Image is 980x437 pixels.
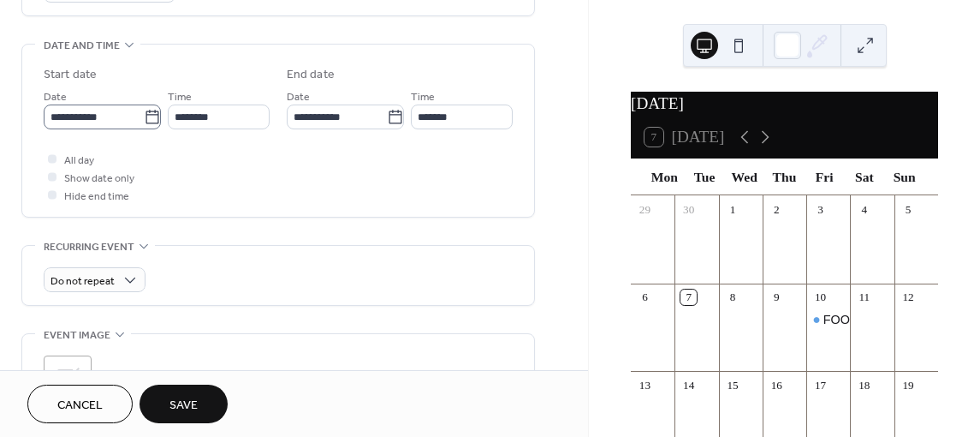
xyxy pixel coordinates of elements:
div: 11 [857,290,872,305]
div: Sat [845,159,885,195]
span: Do not repeat [50,272,115,291]
div: 19 [900,377,916,392]
button: Cancel [27,385,133,423]
button: Save [140,385,228,423]
div: 17 [812,377,828,392]
div: 4 [857,201,872,217]
div: Thu [764,159,805,195]
span: Time [168,88,192,106]
div: 30 [680,201,696,217]
span: All day [64,152,94,170]
div: End date [287,66,335,84]
span: Date and time [44,37,120,55]
span: Date [287,88,310,106]
div: 13 [637,377,652,392]
div: Mon [644,159,685,195]
div: 14 [680,377,696,392]
div: Sun [884,159,924,195]
div: Wed [724,159,764,195]
div: Fri [805,159,845,195]
span: Event image [44,326,110,344]
div: 16 [769,377,784,392]
span: Show date only [64,170,134,188]
div: FOOD TRUCK [DATE] [823,311,947,328]
div: ; [44,356,92,404]
div: Tue [685,159,725,195]
div: FOOD TRUCK FRIDAY [806,311,850,328]
span: Cancel [57,397,103,415]
div: 15 [725,377,740,392]
div: 9 [769,290,784,305]
div: 10 [812,290,828,305]
div: 5 [900,201,916,217]
div: 29 [637,201,652,217]
span: Save [169,397,198,415]
div: 3 [812,201,828,217]
span: Time [411,88,435,106]
span: Hide end time [64,188,129,206]
div: 2 [769,201,784,217]
span: Date [44,88,67,106]
div: 6 [637,290,652,305]
div: 18 [857,377,872,392]
div: 12 [900,290,916,305]
div: Start date [44,66,97,84]
div: 7 [680,290,696,305]
span: Recurring event [44,238,134,256]
div: 8 [725,290,740,305]
div: 1 [725,201,740,217]
div: [DATE] [631,92,938,117]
